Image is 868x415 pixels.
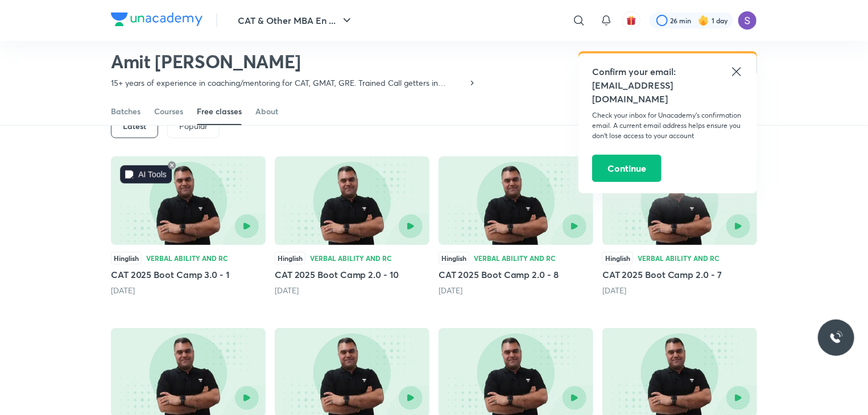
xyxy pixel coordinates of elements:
p: Popular [179,122,208,131]
div: CAT 2025 Boot Camp 2.0 - 7 [602,156,757,296]
p: 15+ years of experience in coaching/mentoring for CAT, GMAT, GRE. Trained Call getters in Persona... [111,77,468,89]
a: Company Logo [111,13,202,29]
div: Verbal Ability and RC [474,255,556,262]
div: 1 day ago [111,285,266,296]
a: Batches [111,98,140,125]
div: Verbal Ability and RC [146,255,228,262]
div: 10 days ago [602,285,757,296]
h5: CAT 2025 Boot Camp 2.0 - 7 [602,268,757,281]
div: Hinglish [439,252,469,264]
h5: CAT 2025 Boot Camp 3.0 - 1 [111,268,266,281]
div: 3 days ago [275,285,429,296]
div: Free classes [197,106,242,117]
div: Verbal Ability and RC [638,255,720,262]
div: CAT 2025 Boot Camp 3.0 - 1 [111,156,266,296]
div: Courses [154,106,183,117]
div: Verbal Ability and RC [310,255,392,262]
a: About [255,98,278,125]
h2: Amit [PERSON_NAME] [111,50,477,73]
button: avatar [622,11,640,30]
p: Check your inbox for Unacademy’s confirmation email. A current email address helps ensure you don... [592,110,743,141]
h5: CAT 2025 Boot Camp 2.0 - 10 [275,268,429,281]
img: avatar [626,15,636,26]
div: CAT 2025 Boot Camp 2.0 - 10 [275,156,429,296]
h6: Latest [123,122,146,131]
div: 8 days ago [439,285,593,296]
div: Hinglish [275,252,305,264]
img: ttu [829,331,843,345]
button: Continue [592,155,662,182]
h5: CAT 2025 Boot Camp 2.0 - 8 [439,268,593,281]
div: Hinglish [602,252,633,264]
div: CAT 2025 Boot Camp 2.0 - 8 [439,156,593,296]
div: Batches [111,106,140,117]
h5: Confirm your email: [592,65,743,78]
a: Free classes [197,98,242,125]
a: Courses [154,98,183,125]
img: streak [698,15,709,26]
button: CAT & Other MBA En ... [231,9,361,32]
div: Hinglish [111,252,142,264]
img: Sapara Premji [738,11,757,30]
h5: [EMAIL_ADDRESS][DOMAIN_NAME] [592,78,743,106]
div: About [255,106,278,117]
img: Company Logo [111,13,202,26]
